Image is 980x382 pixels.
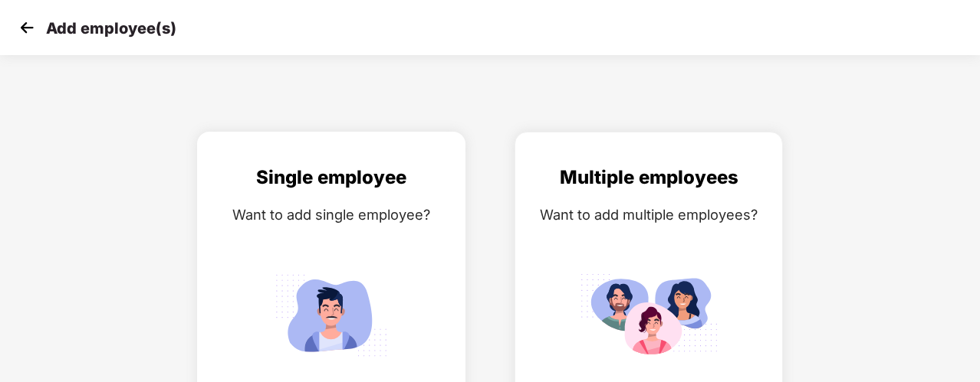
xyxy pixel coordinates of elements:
img: svg+xml;base64,PHN2ZyB4bWxucz0iaHR0cDovL3d3dy53My5vcmcvMjAwMC9zdmciIHdpZHRoPSIzMCIgaGVpZ2h0PSIzMC... [15,16,38,39]
div: Multiple employees [531,163,767,192]
img: svg+xml;base64,PHN2ZyB4bWxucz0iaHR0cDovL3d3dy53My5vcmcvMjAwMC9zdmciIGlkPSJTaW5nbGVfZW1wbG95ZWUiIH... [262,267,400,363]
img: svg+xml;base64,PHN2ZyB4bWxucz0iaHR0cDovL3d3dy53My5vcmcvMjAwMC9zdmciIGlkPSJNdWx0aXBsZV9lbXBsb3llZS... [580,267,718,363]
p: Add employee(s) [46,19,176,38]
div: Want to add single employee? [213,204,449,226]
div: Want to add multiple employees? [531,204,767,226]
div: Single employee [213,163,449,192]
